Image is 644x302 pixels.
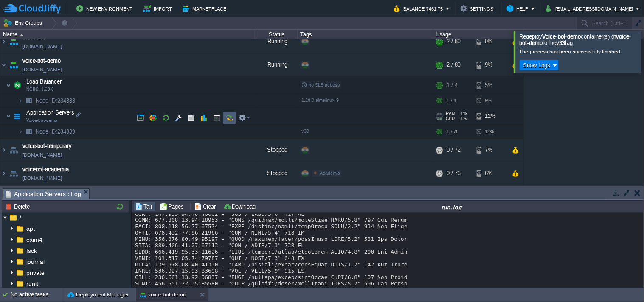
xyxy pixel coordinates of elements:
img: AMDAwAAAACH5BAEAAAAALAAAAAABAAEAAAICRAEAOw== [0,53,7,76]
div: No active tasks [11,288,64,302]
a: journal [25,258,46,266]
a: exim4 [25,236,44,243]
div: 5% [477,94,504,107]
div: 1 / 4 [447,77,458,94]
span: v33 [301,129,309,134]
b: voice-bot-demo [520,34,631,46]
div: 1 / 76 [447,125,458,138]
img: AMDAwAAAACH5BAEAAAAALAAAAAABAAEAAAICRAEAOw== [8,30,20,53]
img: AMDAwAAAACH5BAEAAAAALAAAAAABAAEAAAICRAEAOw== [0,30,7,53]
span: Node ID: [36,129,57,135]
div: Stopped [255,162,298,185]
button: Download [223,203,258,210]
button: Deployment Manager [67,291,129,299]
button: Import [143,3,175,14]
div: 0 / 72 [447,139,461,162]
a: [DOMAIN_NAME] [22,174,62,182]
img: AMDAwAAAACH5BAEAAAAALAAAAAABAAEAAAICRAEAOw== [0,139,7,162]
a: voice-bot-demo [22,57,61,65]
div: 12% [477,108,504,125]
div: Stopped [255,139,298,162]
span: Voice-bot-demo [26,118,57,123]
span: no SLB access [301,82,340,87]
button: Clear [194,203,218,210]
div: Usage [434,30,523,39]
a: [DOMAIN_NAME] [22,151,62,159]
button: [EMAIL_ADDRESS][DOMAIN_NAME] [546,3,636,14]
div: Name [1,30,255,39]
button: Tail [135,203,155,210]
button: Help [507,3,531,14]
a: [DOMAIN_NAME] [22,42,62,50]
a: / [18,214,22,221]
div: The process has been successfully finished. [520,48,639,55]
img: AMDAwAAAACH5BAEAAAAALAAAAAABAAEAAAICRAEAOw== [6,77,11,94]
span: RAM [446,111,456,116]
span: 1% [459,111,467,116]
button: Env Groups [3,17,45,29]
span: 234338 [35,97,76,104]
img: AMDAwAAAACH5BAEAAAAALAAAAAABAAEAAAICRAEAOw== [0,162,7,185]
span: Node ID: [36,98,57,104]
span: 234339 [35,128,76,135]
span: Load Balancer [25,78,63,85]
span: apt [25,225,36,232]
div: 2 / 80 [447,30,461,53]
button: Marketplace [183,3,229,14]
a: runit [25,280,39,288]
img: AMDAwAAAACH5BAEAAAAALAAAAAABAAEAAAICRAEAOw== [8,139,20,162]
span: Application Servers : Log [6,189,81,199]
div: 1 / 4 [447,94,456,107]
div: 6% [477,162,504,185]
a: Node ID:234339 [35,128,76,135]
div: 9% [477,53,504,76]
div: run.log [262,203,642,210]
span: Academia [320,171,340,176]
b: v33 [557,40,565,46]
img: CloudJiffy [3,3,61,14]
span: CPU [446,116,455,121]
span: Application Servers [25,109,76,116]
img: AMDAwAAAACH5BAEAAAAALAAAAAABAAEAAAICRAEAOw== [11,108,23,125]
button: Delete [6,203,32,210]
a: Application ServersVoice-bot-demo [25,109,76,116]
img: AMDAwAAAACH5BAEAAAAALAAAAAABAAEAAAICRAEAOw== [23,125,35,138]
button: Show Logs [521,62,553,69]
div: Tags [298,30,433,39]
div: 2 / 80 [447,53,461,76]
img: AMDAwAAAACH5BAEAAAAALAAAAAABAAEAAAICRAEAOw== [18,125,23,138]
a: voicebot-academia [22,165,69,174]
div: 12% [477,125,504,138]
div: 7% [477,139,504,162]
div: Running [255,30,298,53]
img: AMDAwAAAACH5BAEAAAAALAAAAAABAAEAAAICRAEAOw== [18,94,23,107]
img: AMDAwAAAACH5BAEAAAAALAAAAAABAAEAAAICRAEAOw== [8,162,20,185]
div: 5% [477,77,504,94]
b: Voice-bot-demo [543,34,581,40]
img: AMDAwAAAACH5BAEAAAAALAAAAAABAAEAAAICRAEAOw== [23,94,35,107]
button: Pages [160,203,186,210]
a: Load BalancerNGINX 1.28.0 [25,78,63,85]
a: private [25,269,46,277]
div: 9% [477,30,504,53]
button: Balance ₹461.75 [394,3,446,14]
button: voice-bot-demo [140,291,186,299]
a: voice-bot-temporary [22,142,72,151]
button: New Environment [76,3,135,14]
img: AMDAwAAAACH5BAEAAAAALAAAAAABAAEAAAICRAEAOw== [8,53,20,76]
span: 1% [458,116,467,121]
img: AMDAwAAAACH5BAEAAAAALAAAAAABAAEAAAICRAEAOw== [11,77,23,94]
a: [DOMAIN_NAME] [22,65,62,74]
div: Running [255,53,298,76]
a: fsck [25,247,38,254]
img: AMDAwAAAACH5BAEAAAAALAAAAAABAAEAAAICRAEAOw== [6,108,11,125]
